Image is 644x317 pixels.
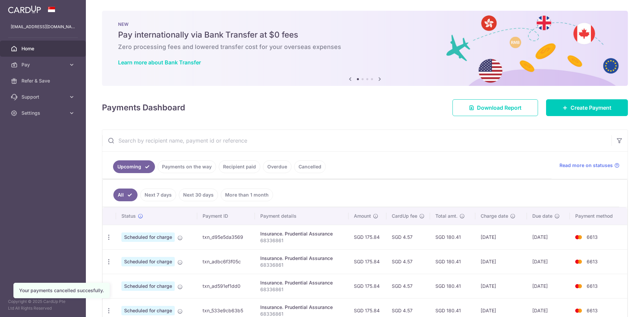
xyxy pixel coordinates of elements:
td: SGD 175.84 [348,274,386,298]
span: Settings [21,110,66,116]
td: SGD 4.57 [386,225,430,249]
input: Search by recipient name, payment id or reference [102,130,611,151]
td: [DATE] [475,249,527,274]
img: Bank Card [572,233,585,241]
a: More than 1 month [221,189,273,201]
div: Insurance. Prudential Assurance [260,255,343,262]
span: Charge date [481,213,508,219]
a: Next 30 days [179,189,218,201]
span: 6613 [587,308,598,313]
a: All [113,189,138,201]
img: Bank Card [572,307,585,315]
td: txn_adbc6f3f05c [197,249,255,274]
div: Insurance. Prudential Assurance [260,230,343,237]
span: Status [121,213,136,219]
a: Read more on statuses [559,162,620,169]
td: [DATE] [527,274,570,298]
td: SGD 180.41 [430,274,475,298]
a: Create Payment [546,99,628,116]
td: [DATE] [527,249,570,274]
h4: Payments Dashboard [102,102,185,114]
span: Due date [532,213,552,219]
th: Payment details [255,207,348,225]
a: Learn more about Bank Transfer [118,59,201,66]
div: Insurance. Prudential Assurance [260,279,343,286]
p: 68336861 [260,286,343,293]
span: Scheduled for charge [121,232,175,242]
span: Scheduled for charge [121,257,175,266]
td: SGD 180.41 [430,225,475,249]
span: CardUp fee [392,213,417,219]
td: [DATE] [527,225,570,249]
p: 68336861 [260,237,343,244]
h6: Zero processing fees and lowered transfer cost for your overseas expenses [118,43,612,51]
td: SGD 4.57 [386,274,430,298]
td: [DATE] [475,274,527,298]
img: CardUp [8,5,41,13]
td: [DATE] [475,225,527,249]
a: Overdue [263,160,291,173]
a: Next 7 days [140,189,176,201]
img: Bank Card [572,282,585,290]
td: SGD 180.41 [430,249,475,274]
a: Cancelled [294,160,326,173]
td: txn_d95e5da3569 [197,225,255,249]
p: NEW [118,21,612,27]
img: Bank transfer banner [102,11,628,86]
td: txn_ad591ef1dd0 [197,274,255,298]
span: Amount [354,213,371,219]
td: SGD 175.84 [348,249,386,274]
td: SGD 4.57 [386,249,430,274]
span: Support [21,94,66,100]
span: Total amt. [435,213,458,219]
span: Pay [21,61,66,68]
th: Payment method [570,207,627,225]
span: Scheduled for charge [121,306,175,315]
td: SGD 175.84 [348,225,386,249]
div: Your payments cancelled succesfully. [19,287,104,294]
span: 6613 [587,234,598,240]
a: Download Report [452,99,538,116]
span: Refer & Save [21,77,66,84]
div: Insurance. Prudential Assurance [260,304,343,311]
p: 68336861 [260,262,343,268]
span: Download Report [477,104,522,112]
span: Scheduled for charge [121,281,175,291]
img: Bank Card [572,258,585,266]
span: Create Payment [571,104,611,112]
a: Upcoming [113,160,155,173]
h5: Pay internationally via Bank Transfer at $0 fees [118,30,612,40]
iframe: Opens a widget where you can find more information [601,297,637,314]
a: Payments on the way [158,160,216,173]
th: Payment ID [197,207,255,225]
span: Read more on statuses [559,162,613,169]
span: 6613 [587,283,598,289]
span: 6613 [587,259,598,264]
span: Home [21,45,66,52]
a: Recipient paid [219,160,260,173]
p: [EMAIL_ADDRESS][DOMAIN_NAME] [11,23,75,30]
